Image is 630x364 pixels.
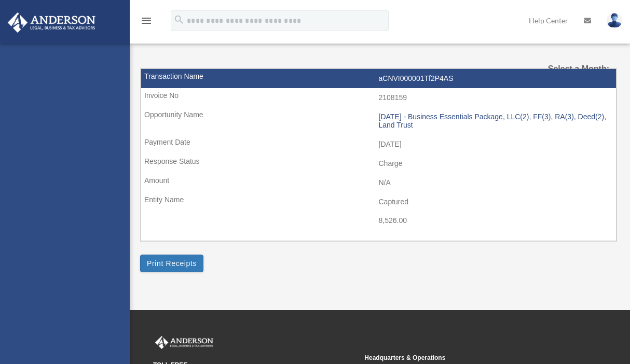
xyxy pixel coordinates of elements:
a: menu [140,18,153,27]
td: N/A [141,173,616,193]
td: Charge [141,154,616,174]
i: menu [140,15,153,27]
img: Anderson Advisors Platinum Portal [5,12,99,33]
img: Anderson Advisors Platinum Portal [153,336,215,349]
img: User Pic [607,13,622,28]
button: Print Receipts [140,255,203,272]
div: [DATE] - Business Essentials Package, LLC(2), FF(3), RA(3), Deed(2), Land Trust [379,113,611,130]
td: [DATE] [141,135,616,155]
td: Captured [141,192,616,212]
label: Select a Month: [545,62,609,76]
i: search [173,14,185,25]
td: aCNVI000001Tf2P4AS [141,69,616,89]
small: Headquarters & Operations [364,353,568,363]
td: 2108159 [141,88,616,108]
td: 8,526.00 [141,211,616,231]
